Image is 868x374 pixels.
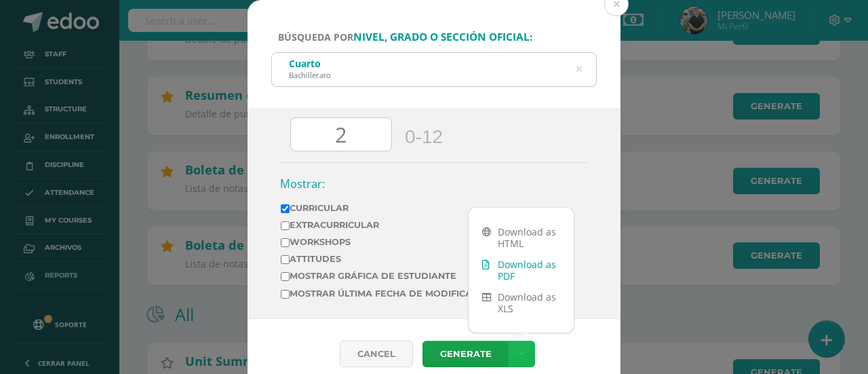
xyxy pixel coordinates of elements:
a: Download as PDF [469,254,574,286]
input: Workshops [281,238,290,247]
div: Cancel [340,341,413,367]
div: Bachillerato [289,70,331,80]
h3: Mostrar: [280,176,588,191]
a: Download as HTML [469,221,574,254]
label: Extracurricular [281,220,562,230]
label: Mostrar gráfica de estudiante [281,271,562,281]
a: Download as XLS [469,286,574,319]
label: Curricular [281,203,562,213]
span: 0-12 [405,126,443,147]
a: Generate [422,341,509,367]
input: Curricular [281,204,290,213]
label: Workshops [281,237,562,247]
label: Attitudes [281,254,562,264]
input: ej. Primero primaria, etc. [272,53,596,86]
strong: nivel, grado o sección oficial: [353,30,532,44]
input: Attitudes [281,255,290,264]
span: Búsqueda por [278,31,532,43]
div: Cuarto [289,57,331,70]
input: Mostrar gráfica de estudiante [281,272,290,281]
input: Extracurricular [281,221,290,230]
label: Mostrar última fecha de modificación de notas [281,288,562,301]
input: Mostrar última fecha de modificación de notas [281,290,290,299]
